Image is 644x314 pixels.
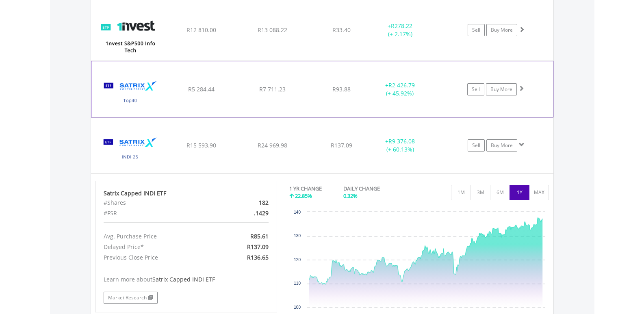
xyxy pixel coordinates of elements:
[343,192,358,199] span: 0.32%
[95,10,165,58] img: TFSA.ETF5IT.png
[98,208,216,219] div: #FSR
[95,71,165,115] img: TFSA.STX40.png
[152,275,215,283] span: Satrix Capped INDI ETF
[294,281,301,286] text: 110
[104,275,269,284] div: Learn more about
[215,208,274,219] div: .1429
[98,242,216,252] div: Delayed Price*
[258,26,287,34] span: R13 088.22
[247,253,269,261] span: R136.65
[98,197,216,208] div: #Shares
[388,137,415,145] span: R9 376.08
[486,83,517,95] a: Buy More
[370,22,431,38] div: + (+ 2.17%)
[343,185,408,193] div: DAILY CHANGE
[529,185,549,200] button: MAX
[104,292,158,304] a: Market Research
[294,210,301,214] text: 140
[391,22,412,30] span: R278.22
[471,185,490,200] button: 3M
[388,81,415,89] span: R2 426.79
[332,85,351,93] span: R93.88
[98,231,216,242] div: Avg. Purchase Price
[186,141,216,149] span: R15 593.90
[104,189,269,197] div: Satrix Capped INDI ETF
[510,185,529,200] button: 1Y
[331,141,352,149] span: R137.09
[369,81,430,97] div: + (+ 45.92%)
[332,26,351,34] span: R33.40
[467,83,484,95] a: Sell
[490,185,510,200] button: 6M
[215,197,274,208] div: 182
[370,137,431,154] div: + (+ 60.13%)
[294,258,301,262] text: 120
[468,139,485,152] a: Sell
[289,185,322,193] div: 1 YR CHANGE
[95,128,165,171] img: TFSA.STXIND.png
[468,24,485,36] a: Sell
[294,305,301,310] text: 100
[486,24,517,36] a: Buy More
[294,234,301,238] text: 130
[188,85,215,93] span: R5 284.44
[486,139,517,152] a: Buy More
[295,192,312,199] span: 22.85%
[247,243,269,251] span: R137.09
[259,85,286,93] span: R7 711.23
[98,252,216,263] div: Previous Close Price
[186,26,216,34] span: R12 810.00
[258,141,287,149] span: R24 969.98
[451,185,471,200] button: 1M
[250,232,269,240] span: R85.61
